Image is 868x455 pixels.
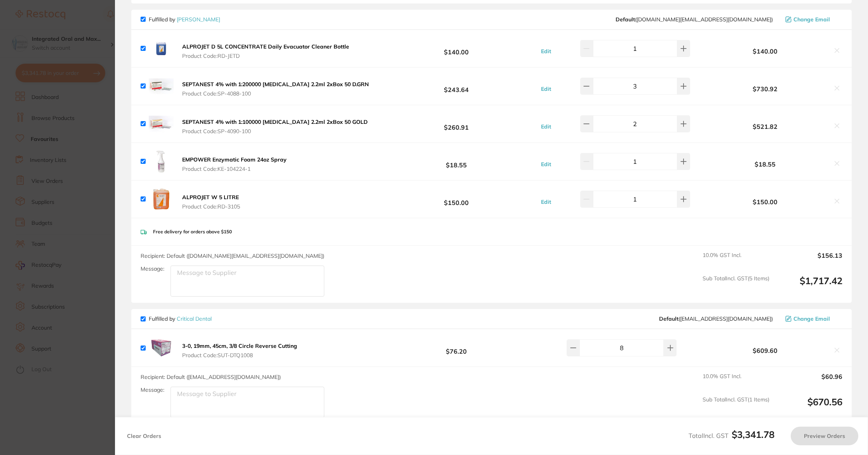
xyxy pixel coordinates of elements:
[182,128,368,134] span: Product Code: SP-4090-100
[177,16,220,23] a: [PERSON_NAME]
[182,194,239,201] b: ALPROJET W 5 LITRE
[141,373,281,380] span: Recipient: Default ( [EMAIL_ADDRESS][DOMAIN_NAME] )
[703,252,769,269] span: 10.0 % GST Incl.
[703,396,769,418] span: Sub Total Incl. GST ( 1 Items)
[153,229,232,234] p: Free delivery for orders above $150
[141,252,324,259] span: Recipient: Default ( [DOMAIN_NAME][EMAIL_ADDRESS][DOMAIN_NAME] )
[539,198,553,205] button: Edit
[793,16,830,23] span: Change Email
[180,118,370,135] button: SEPTANEST 4% with 1:100000 [MEDICAL_DATA] 2.2ml 2xBox 50 GOLD Product Code:SP-4090-100
[149,335,174,360] img: ZGh2NXgyaA
[689,432,774,439] span: Total Incl. GST
[539,123,553,130] button: Edit
[702,347,828,354] b: $609.60
[776,396,842,418] output: $670.56
[125,427,164,445] button: Clear Orders
[702,198,828,205] b: $150.00
[149,111,174,136] img: aWZzYWpwZw
[386,341,526,355] b: $76.20
[182,166,287,172] span: Product Code: KE-104224-1
[793,316,830,322] span: Change Email
[141,387,164,393] label: Message:
[776,373,842,390] output: $60.96
[703,373,769,390] span: 10.0 % GST Incl.
[776,252,842,269] output: $156.13
[732,429,774,440] b: $3,341.78
[703,275,769,297] span: Sub Total Incl. GST ( 5 Items)
[149,16,220,23] p: Fulfilled by
[182,43,349,50] b: ALPROJET D 5L CONCENTRATE Daily Evacuator Cleaner Bottle
[386,79,526,93] b: $243.64
[149,149,174,174] img: bzZvZmNjMA
[783,16,842,23] button: Change Email
[702,161,828,168] b: $18.55
[386,41,526,56] b: $140.00
[182,81,369,88] b: SEPTANEST 4% with 1:200000 [MEDICAL_DATA] 2.2ml 2xBox 50 D.GRN
[149,187,174,212] img: OG9lbGtsNA
[149,316,212,322] p: Fulfilled by
[177,315,212,322] a: Critical Dental
[182,90,369,97] span: Product Code: SP-4088-100
[702,85,828,92] b: $730.92
[616,16,773,23] span: customer.care@henryschein.com.au
[776,275,842,297] output: $1,717.42
[616,16,635,23] b: Default
[180,43,351,59] button: ALPROJET D 5L CONCENTRATE Daily Evacuator Cleaner Bottle Product Code:RD-JETD
[149,74,174,99] img: N2xsNXdvaQ
[182,352,297,358] span: Product Code: SUT-DTQ1008
[386,116,526,131] b: $260.91
[783,315,842,322] button: Change Email
[386,154,526,168] b: $18.55
[149,36,174,61] img: N3VmbGE5bQ
[702,123,828,130] b: $521.82
[182,118,368,125] b: SEPTANEST 4% with 1:100000 [MEDICAL_DATA] 2.2ml 2xBox 50 GOLD
[791,427,858,445] button: Preview Orders
[182,342,297,349] b: 3-0, 19mm, 45cm, 3/8 Circle Reverse Cutting
[141,266,164,272] label: Message:
[539,48,553,55] button: Edit
[180,156,289,172] button: EMPOWER Enzymatic Foam 24oz Spray Product Code:KE-104224-1
[180,342,299,359] button: 3-0, 19mm, 45cm, 3/8 Circle Reverse Cutting Product Code:SUT-DTQ1008
[180,81,371,97] button: SEPTANEST 4% with 1:200000 [MEDICAL_DATA] 2.2ml 2xBox 50 D.GRN Product Code:SP-4088-100
[180,194,242,210] button: ALPROJET W 5 LITRE Product Code:RD-3105
[182,203,240,210] span: Product Code: RD-3105
[702,48,828,55] b: $140.00
[659,316,773,322] span: info@criticaldental.com.au
[386,192,526,206] b: $150.00
[539,161,553,168] button: Edit
[182,156,287,163] b: EMPOWER Enzymatic Foam 24oz Spray
[659,315,678,322] b: Default
[182,53,349,59] span: Product Code: RD-JETD
[539,85,553,92] button: Edit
